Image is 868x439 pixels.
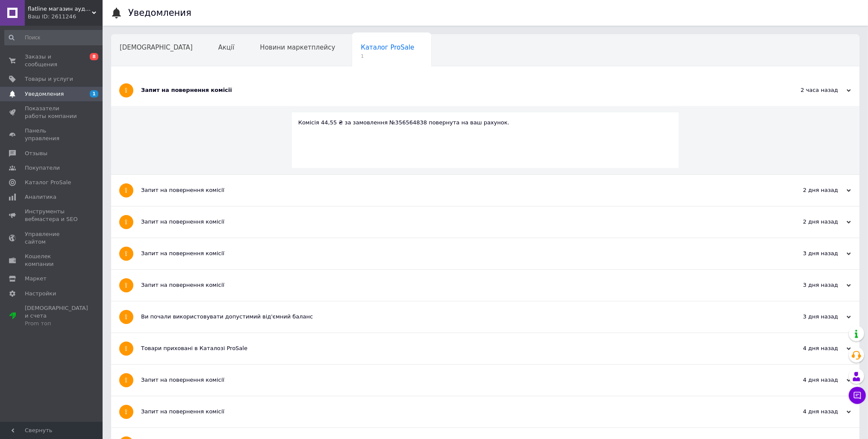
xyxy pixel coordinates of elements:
span: Товары и услуги [25,75,73,83]
button: Чат с покупателем [849,387,866,404]
span: Новини маркетплейсу [260,44,335,51]
span: Показатели работы компании [25,105,79,120]
div: Запит на повернення комісії [141,376,765,384]
span: Уведомления [25,90,64,98]
div: Prom топ [25,320,88,327]
div: 4 дня назад [765,345,851,352]
div: Запит на повернення комісії [141,250,765,257]
span: Инструменты вебмастера и SEO [25,208,79,223]
div: 3 дня назад [765,250,851,257]
span: Маркет [25,275,47,283]
div: Запит на повернення комісії [141,408,765,415]
span: Каталог ProSale [361,44,414,51]
span: Отзывы [25,150,47,157]
div: 2 часа назад [765,86,851,94]
span: Кошелек компании [25,253,79,268]
span: 1 [361,53,414,59]
div: 4 дня назад [765,376,851,384]
div: Ваш ID: 2611246 [28,13,103,21]
span: Акції [218,44,235,51]
div: Запит на повернення комісії [141,281,765,289]
span: [DEMOGRAPHIC_DATA] [120,44,193,51]
div: 3 дня назад [765,313,851,321]
div: Запит на повернення комісії [141,186,765,194]
div: Запит на повернення комісії [141,218,765,226]
span: Аналитика [25,193,56,201]
div: Товари приховані в Каталозі ProSale [141,345,765,352]
div: Комісія 44,55 ₴ за замовлення №356564838 повернута на ваш рахунок. [298,119,673,127]
div: 2 дня назад [765,186,851,194]
span: Каталог ProSale [25,179,71,186]
h1: Уведомления [128,8,191,18]
span: Заказы и сообщения [25,53,79,68]
input: Поиск [4,30,106,45]
div: 4 дня назад [765,408,851,415]
span: Покупатели [25,164,60,172]
span: 1 [90,90,98,97]
div: Запит на повернення комісії [141,86,765,94]
span: [DEMOGRAPHIC_DATA] и счета [25,304,88,328]
span: Панель управления [25,127,79,142]
span: Управление сайтом [25,230,79,246]
div: Ви почали використовувати допустимий від'ємний баланс [141,313,765,321]
span: 8 [90,53,98,60]
span: Настройки [25,290,56,298]
div: 3 дня назад [765,281,851,289]
div: 2 дня назад [765,218,851,226]
span: flatline магазин аудио аксессуаров [28,5,92,13]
